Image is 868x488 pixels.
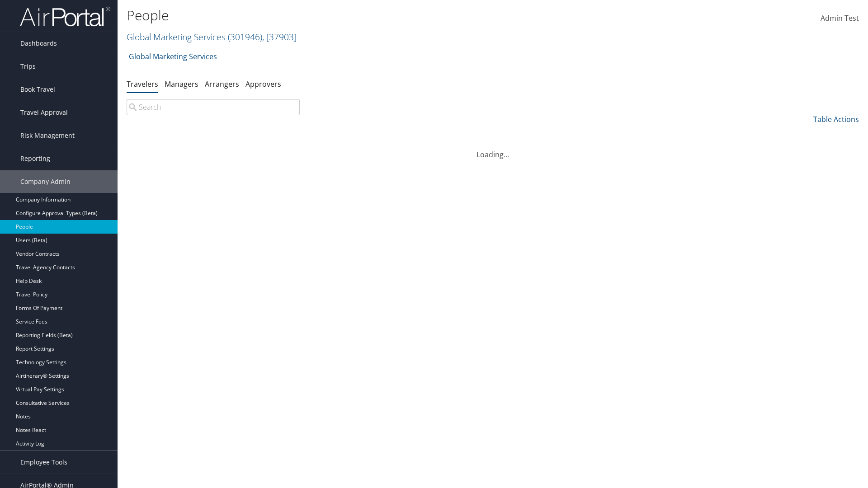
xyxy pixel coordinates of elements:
a: Travelers [127,79,158,89]
span: ( 301946 ) [228,31,262,43]
span: Travel Approval [20,101,68,124]
span: Employee Tools [20,451,67,474]
h1: People [127,6,615,25]
a: Approvers [245,79,281,89]
a: Arrangers [205,79,239,89]
input: Search [127,99,300,115]
span: Dashboards [20,32,57,55]
div: Loading... [127,138,859,160]
a: Table Actions [813,114,859,124]
a: Admin Test [821,5,859,33]
a: Managers [165,79,198,89]
a: Global Marketing Services [127,31,297,43]
span: Reporting [20,147,50,170]
span: , [ 37903 ] [262,31,297,43]
a: Global Marketing Services [129,47,217,66]
img: airportal-logo.png [20,6,110,27]
span: Company Admin [20,170,71,193]
span: Trips [20,55,36,78]
span: Risk Management [20,124,75,147]
span: Admin Test [821,13,859,23]
span: Book Travel [20,78,55,101]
